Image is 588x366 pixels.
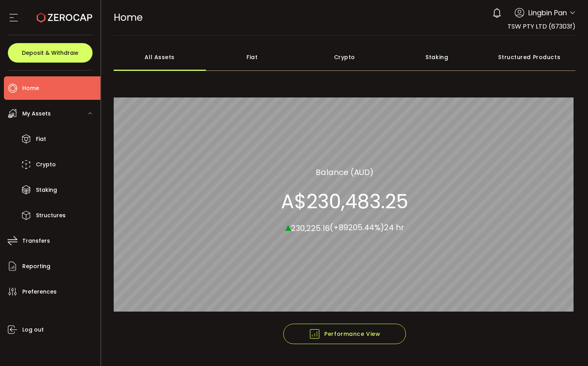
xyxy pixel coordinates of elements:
[22,108,51,119] span: My Assets
[309,328,380,340] span: Performance View
[316,166,374,178] section: Balance (AUD)
[36,184,57,196] span: Staking
[36,159,56,170] span: Crypto
[483,43,576,71] div: Structured Products
[22,286,57,297] span: Preferences
[22,83,39,94] span: Home
[298,43,391,71] div: Crypto
[283,324,406,344] button: Performance View
[8,43,93,63] button: Deposit & Withdraw
[549,328,588,366] iframe: Chat Widget
[22,261,50,272] span: Reporting
[508,22,575,31] span: TSW PTY LTD (67303f)
[114,11,143,24] span: Home
[291,222,330,233] span: 230,225.16
[114,43,206,71] div: All Assets
[528,7,567,18] span: Lingbin Pan
[281,189,408,213] section: A$230,483.25
[36,133,46,145] span: Fiat
[36,210,66,221] span: Structures
[206,43,298,71] div: Fiat
[391,43,483,71] div: Staking
[285,218,291,235] span: ▴
[384,222,404,233] span: 24 hr
[22,50,79,56] span: Deposit & Withdraw
[22,235,50,247] span: Transfers
[22,324,44,335] span: Log out
[330,222,384,233] span: (+89205.44%)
